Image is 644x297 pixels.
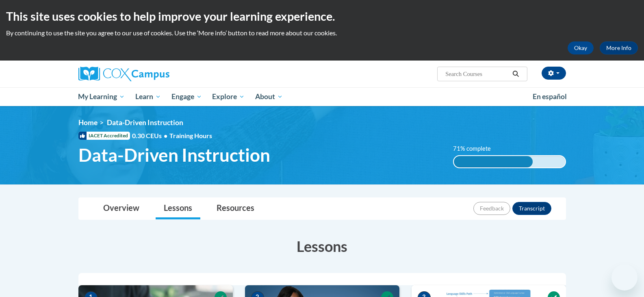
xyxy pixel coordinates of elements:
[208,198,262,219] a: Resources
[156,198,200,219] a: Lessons
[453,144,500,153] label: 71% complete
[164,132,167,139] span: •
[73,87,130,106] a: My Learning
[250,87,288,106] a: About
[78,132,130,140] span: IACET Accredited
[533,92,567,101] span: En español
[542,67,566,80] button: Account Settings
[568,41,594,54] button: Okay
[135,92,161,102] span: Learn
[78,236,566,256] h3: Lessons
[171,92,202,102] span: Engage
[66,87,578,106] div: Main menu
[454,156,533,167] div: 71% complete
[107,118,183,127] span: Data-Driven Instruction
[166,87,207,106] a: Engage
[527,88,572,105] a: En español
[473,202,510,215] button: Feedback
[510,69,522,79] button: Search
[130,87,166,106] a: Learn
[95,198,147,219] a: Overview
[78,118,98,127] a: Home
[212,92,245,102] span: Explore
[445,69,510,79] input: Search Courses
[169,132,212,139] span: Training Hours
[255,92,283,102] span: About
[78,67,169,81] img: Cox Campus
[78,144,270,166] span: Data-Driven Instruction
[207,87,250,106] a: Explore
[6,28,638,37] p: By continuing to use the site you agree to our use of cookies. Use the ‘More info’ button to read...
[611,264,637,290] iframe: Button to launch messaging window
[6,8,638,24] h2: This site uses cookies to help improve your learning experience.
[600,41,638,54] a: More Info
[78,92,125,102] span: My Learning
[78,67,233,81] a: Cox Campus
[132,131,169,140] span: 0.30 CEUs
[512,202,551,215] button: Transcript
